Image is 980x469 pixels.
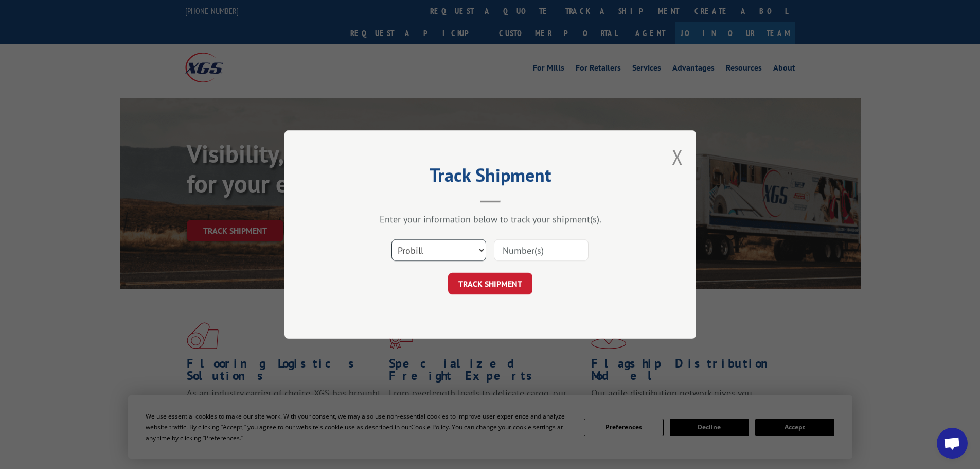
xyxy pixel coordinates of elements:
[937,428,968,459] div: Open chat
[336,213,645,225] div: Enter your information below to track your shipment(s).
[448,273,532,294] button: TRACK SHIPMENT
[672,143,683,170] button: Close modal
[336,168,645,187] h2: Track Shipment
[494,239,589,261] input: Number(s)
